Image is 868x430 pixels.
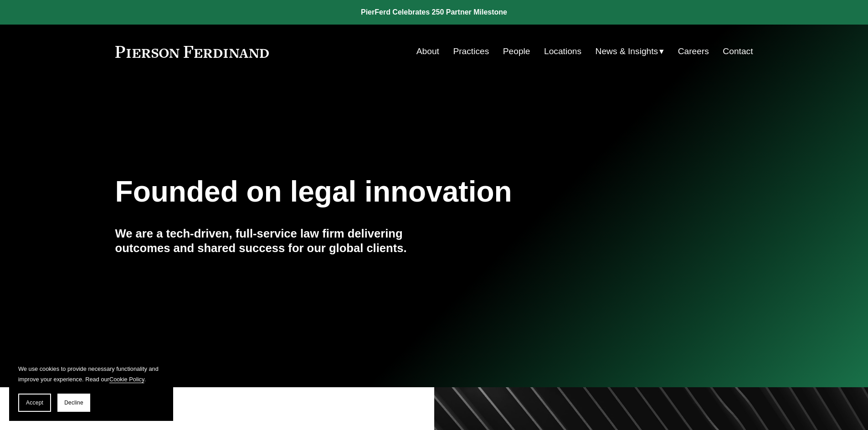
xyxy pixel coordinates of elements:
[453,43,489,60] a: Practices
[503,43,530,60] a: People
[416,43,439,60] a: About
[678,43,709,60] a: Careers
[544,43,581,60] a: Locations
[26,400,43,406] span: Accept
[9,354,173,421] section: Cookie banner
[596,44,658,60] span: News & Insights
[64,400,83,406] span: Decline
[115,226,434,256] h4: We are a tech-driven, full-service law firm delivering outcomes and shared success for our global...
[18,364,164,384] p: We use cookies to provide necessary functionality and improve your experience. Read our .
[115,175,647,208] h1: Founded on legal innovation
[109,376,144,383] a: Cookie Policy
[18,394,51,412] button: Accept
[723,43,753,60] a: Contact
[596,43,664,60] a: folder dropdown
[57,394,90,412] button: Decline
